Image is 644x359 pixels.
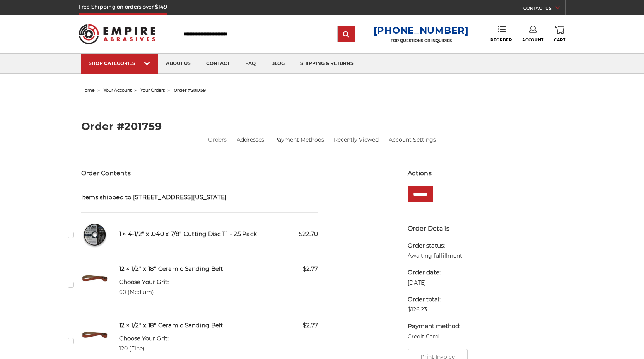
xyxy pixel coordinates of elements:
a: Reorder [490,26,512,42]
dd: [DATE] [408,279,462,287]
dt: Order total: [408,295,462,304]
a: about us [158,54,198,74]
a: Payment Methods [274,136,324,144]
h5: 1 × 4-1/2" x .040 x 7/8" Cutting Disc T1 - 25 Pack [119,230,318,239]
h3: Order Contents [81,169,318,178]
dt: Order status: [408,241,462,250]
input: Submit [339,27,354,42]
img: 1/2" x 18" Ceramic File Belt [81,321,108,348]
a: Cart [554,26,565,43]
h3: Actions [408,169,563,178]
span: order #201759 [174,87,206,93]
a: Addresses [237,136,264,144]
h3: Order Details [408,224,563,233]
img: Empire Abrasives [79,19,156,49]
dt: Choose Your Grit: [119,334,169,343]
span: $2.77 [303,321,318,330]
a: blog [263,54,292,74]
a: home [81,87,95,93]
span: $22.70 [299,230,318,239]
a: shipping & returns [292,54,361,74]
h5: Items shipped to [STREET_ADDRESS][US_STATE] [81,193,318,202]
div: SHOP CATEGORIES [89,60,150,66]
h2: Order #201759 [81,121,563,132]
a: Orders [208,136,227,144]
h5: 12 × 1/2" x 18" Ceramic Sanding Belt [119,265,318,274]
dd: $126.23 [408,306,462,314]
dt: Choose Your Grit: [119,278,169,287]
dd: Credit Card [408,333,462,341]
img: 1/2" x 18" Ceramic File Belt [81,265,108,292]
h5: 12 × 1/2" x 18" Ceramic Sanding Belt [119,321,318,330]
span: Reorder [490,38,512,43]
span: Account [522,38,544,43]
a: your account [104,87,132,93]
a: faq [237,54,263,74]
dd: 120 (Fine) [119,345,169,353]
span: Cart [554,38,565,43]
a: Recently Viewed [334,136,379,144]
dt: Payment method: [408,322,462,331]
dt: Order date: [408,268,462,277]
dd: Awaiting fulfillment [408,252,462,260]
a: Account Settings [389,136,436,144]
a: CONTACT US [523,4,565,15]
a: [PHONE_NUMBER] [374,25,469,36]
a: contact [198,54,237,74]
a: your orders [140,87,165,93]
img: 4-1/2" super thin cut off wheel for fast metal cutting and minimal kerf [81,221,108,248]
dd: 60 (Medium) [119,288,169,296]
span: $2.77 [303,265,318,274]
p: FOR QUESTIONS OR INQUIRIES [374,38,469,43]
